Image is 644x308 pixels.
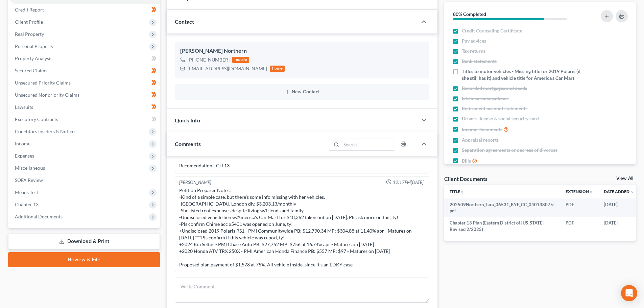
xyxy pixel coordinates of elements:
[15,141,30,146] span: Income
[15,153,34,159] span: Expenses
[589,190,593,194] i: unfold_more
[15,43,53,49] span: Personal Property
[462,38,486,44] span: Pay advices
[9,113,160,125] a: Executory Contracts
[462,137,499,143] span: Appraisal reports
[15,116,58,122] span: Executory Contracts
[175,18,194,25] span: Contact
[270,66,285,72] div: home
[462,48,485,54] span: Tax returns
[188,56,230,63] div: [PHONE_NUMBER]
[630,190,634,194] i: expand_more
[8,234,160,250] a: Download & Print
[9,4,160,16] a: Credit Report
[444,217,560,235] td: Chapter 13 Plan (Eastern District of [US_STATE] - Revised 2/2025)
[9,77,160,89] a: Unsecured Priority Claims
[462,68,582,81] span: Titles to motor vehicles - Missing title for 2019 Polaris (if she still has it) and vehicle title...
[9,65,160,77] a: Secured Claims
[462,85,527,92] span: Recorded mortgages and deeds
[462,95,508,102] span: Life insurance policies
[341,139,395,150] input: Search...
[175,141,201,147] span: Comments
[462,126,502,133] span: Income Documents
[180,47,424,55] div: [PERSON_NAME] Northern
[462,105,527,112] span: Retirement account statements
[444,198,560,217] td: 202509Northern_Tara_06531_KYE_CC_040138075-pdf
[560,198,598,217] td: PDF
[188,65,267,72] div: [EMAIL_ADDRESS][DOMAIN_NAME]
[462,115,539,122] span: Drivers license & social security card
[560,217,598,235] td: PDF
[15,202,39,207] span: Chapter 13
[15,92,79,98] span: Unsecured Nonpriority Claims
[598,198,640,217] td: [DATE]
[462,158,471,164] span: Bills
[9,89,160,101] a: Unsecured Nonpriority Claims
[180,89,424,95] button: New Contact
[15,55,52,61] span: Property Analysis
[175,117,200,123] span: Quick Info
[8,252,160,267] a: Review & File
[15,104,33,110] span: Lawsuits
[15,31,44,37] span: Real Property
[9,52,160,65] a: Property Analysis
[179,187,425,268] div: Petition Preparer Notes: -Kind of a simple case. but there's some info missing with her vehicles....
[15,80,71,86] span: Unsecured Priority Claims
[598,217,640,235] td: [DATE]
[232,57,249,63] div: mobile
[462,27,522,34] span: Credit Counseling Certificate
[604,189,634,194] a: Date Added expand_more
[15,7,44,13] span: Credit Report
[179,179,211,186] div: [PERSON_NAME]
[15,165,45,171] span: Miscellaneous
[15,68,47,73] span: Secured Claims
[15,214,63,219] span: Additional Documents
[566,189,593,194] a: Extensionunfold_more
[453,11,486,17] strong: 80% Completed
[9,174,160,186] a: SOFA Review
[444,175,487,182] div: Client Documents
[393,179,424,186] span: 12:17PM[DATE]
[616,176,633,181] a: View All
[15,128,76,134] span: Codebtors Insiders & Notices
[460,190,464,194] i: unfold_more
[15,189,38,195] span: Means Test
[9,101,160,113] a: Lawsuits
[462,147,557,153] span: Separation agreements or decrees of divorces
[621,285,637,301] div: Open Intercom Messenger
[15,177,43,183] span: SOFA Review
[15,19,43,25] span: Client Profile
[462,58,497,65] span: Bank statements
[450,189,464,194] a: Titleunfold_more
